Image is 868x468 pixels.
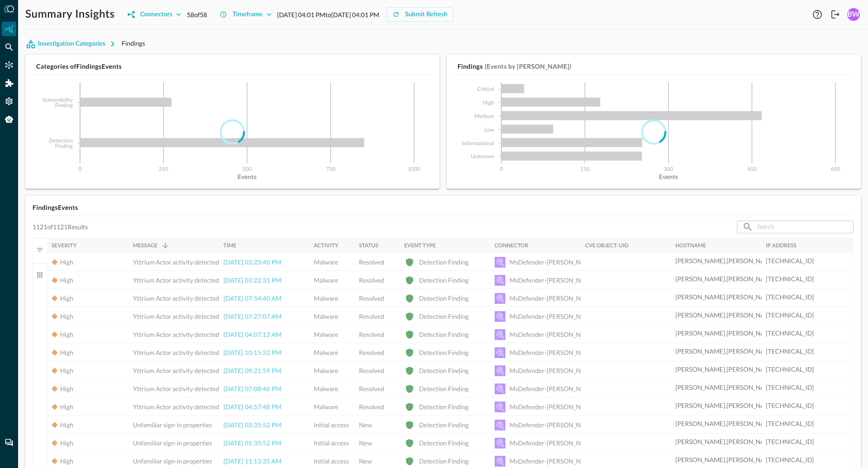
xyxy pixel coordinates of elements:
[485,62,571,71] h5: (Events by [PERSON_NAME])
[25,7,115,22] h1: Summary Insights
[757,218,833,235] input: Search
[214,7,277,22] button: Timeframe
[847,8,860,21] div: BW
[140,9,172,20] div: Connectors
[387,7,453,22] button: Submit Refresh
[2,112,16,127] div: Query Agent
[25,37,122,51] button: Investigation Categories
[36,62,432,71] h5: Categories of Findings Events
[828,7,843,22] button: Logout
[2,94,16,109] div: Settings
[232,9,263,20] div: Timeframe
[122,7,187,22] button: Connectors
[458,62,483,71] h5: Findings
[2,76,17,90] div: Addons
[277,10,379,19] p: [DATE] 04:01 PM to [DATE] 04:01 PM
[33,223,88,231] p: 1121 of 1121 Results
[187,10,207,19] p: 58 of 58
[2,22,16,36] div: Summary Insights
[33,203,854,212] h5: Findings Events
[2,40,16,54] div: Federated Search
[122,39,145,47] span: Findings
[810,7,825,22] button: Help
[2,435,16,450] div: Chat
[405,9,448,20] div: Submit Refresh
[2,58,16,72] div: Connectors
